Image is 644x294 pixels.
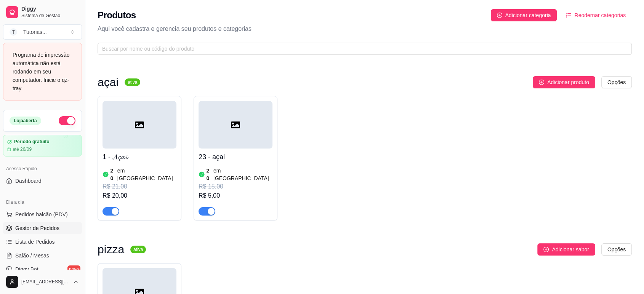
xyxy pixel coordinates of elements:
span: Sistema de Gestão [21,13,79,19]
a: Lista de Pedidos [3,236,82,248]
p: Aqui você cadastra e gerencia seu produtos e categorias [98,24,632,34]
span: Adicionar produto [547,78,589,86]
button: Opções [601,243,632,256]
button: Select a team [3,24,82,40]
div: Acesso Rápido [3,163,82,175]
article: Período gratuito [14,139,50,145]
h4: 23 - açai [199,152,272,162]
a: DiggySistema de Gestão [3,3,82,21]
div: Dia a dia [3,196,82,208]
span: plus-circle [539,80,544,85]
button: [EMAIL_ADDRESS][DOMAIN_NAME] [3,273,82,291]
button: Adicionar categoria [491,9,557,21]
a: Período gratuitoaté 26/09 [3,135,82,157]
span: Gestor de Pedidos [15,224,59,232]
article: em [GEOGRAPHIC_DATA] [213,167,272,182]
button: Opções [601,76,632,88]
span: Dashboard [15,177,42,185]
div: Loja aberta [10,117,41,125]
a: Diggy Botnovo [3,263,82,275]
article: até 26/09 [13,146,32,152]
h3: açai [98,78,119,87]
span: Opções [607,245,626,254]
span: T [10,28,17,36]
a: Dashboard [3,175,82,187]
span: Adicionar categoria [505,11,551,19]
span: plus-circle [543,247,549,252]
sup: ativa [125,78,140,86]
article: 20 [111,167,116,182]
div: R$ 5,00 [199,191,272,200]
span: Diggy [21,6,79,13]
article: 20 [207,167,212,182]
div: Tutorias ... [23,28,47,36]
div: R$ 20,00 [103,191,176,200]
button: Adicionar produto [533,76,595,88]
span: Diggy Bot [15,265,38,273]
span: [EMAIL_ADDRESS][DOMAIN_NAME] [21,279,70,285]
a: Gestor de Pedidos [3,222,82,234]
div: Programa de impressão automática não está rodando em seu computador. Inicie o qz-tray [13,51,72,93]
h2: Produtos [98,9,136,21]
button: Pedidos balcão (PDV) [3,208,82,220]
span: Salão / Mesas [15,252,49,259]
span: plus-circle [497,13,502,18]
h4: 1 - 𝓐𝓬̧𝓪𝓲 [103,152,176,162]
article: em [GEOGRAPHIC_DATA] [117,167,176,182]
div: R$ 15,00 [199,182,272,191]
span: Reodernar categorias [574,11,626,19]
span: Lista de Pedidos [15,238,55,246]
a: Salão / Mesas [3,249,82,262]
span: ordered-list [566,13,571,18]
span: Pedidos balcão (PDV) [15,211,68,218]
button: Reodernar categorias [560,9,632,21]
button: Alterar Status [59,116,75,125]
input: Buscar por nome ou código do produto [102,45,621,53]
span: Adicionar sabor [552,245,589,254]
span: Opções [607,78,626,86]
h3: pizza [98,245,124,254]
button: Adicionar sabor [537,243,595,256]
sup: ativa [130,246,146,253]
div: R$ 21,00 [103,182,176,191]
